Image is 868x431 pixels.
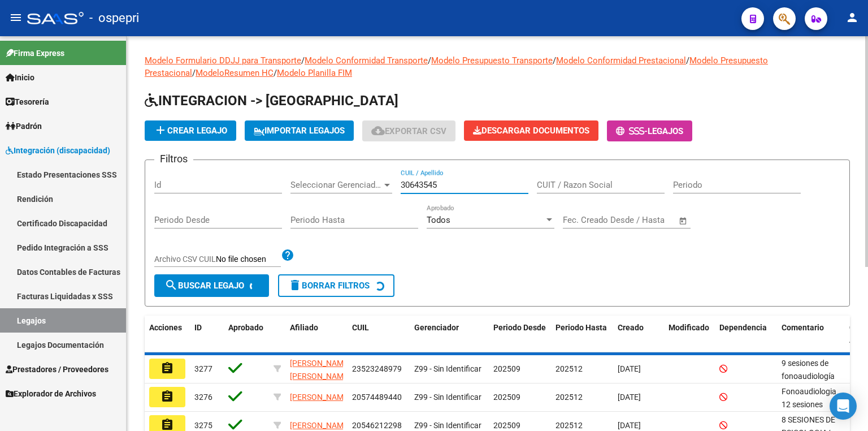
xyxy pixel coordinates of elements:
[288,281,370,291] span: Borrar Filtros
[281,248,294,262] mat-icon: help
[493,393,520,402] span: 202509
[154,126,227,136] span: Crear Legajo
[290,323,318,332] span: Afiliado
[414,364,481,373] span: Z99 - Sin Identificar
[352,421,402,430] span: 20546212298
[89,6,139,31] span: - ospepri
[194,421,212,430] span: 3275
[489,316,551,353] datatable-header-cell: Periodo Desde
[348,316,410,353] datatable-header-cell: CUIL
[160,361,174,375] mat-icon: assignment
[555,364,583,373] span: 202512
[669,323,709,332] span: Modificado
[410,316,489,353] datatable-header-cell: Gerenciador
[145,316,190,353] datatable-header-cell: Acciones
[154,274,269,297] button: Buscar Legajo
[288,278,302,292] mat-icon: delete
[6,96,49,108] span: Tesorería
[782,359,845,406] span: 9 sesiones de fonoaudiología CARDOSO ROMINA/ Sep a dic
[6,71,34,84] span: Inicio
[254,126,345,136] span: IMPORTAR LEGAJOS
[285,316,348,353] datatable-header-cell: Afiliado
[277,68,352,78] a: Modelo Planilla FIM
[493,421,520,430] span: 202509
[290,421,350,430] span: [PERSON_NAME]
[6,144,110,157] span: Integración (discapacidad)
[194,364,212,373] span: 3277
[618,364,641,373] span: [DATE]
[414,421,481,430] span: Z99 - Sin Identificar
[154,255,216,264] span: Archivo CSV CUIL
[6,387,96,400] span: Explorador de Archivos
[190,316,224,353] datatable-header-cell: ID
[648,126,683,136] span: Legajos
[362,120,455,141] button: Exportar CSV
[154,123,167,137] mat-icon: add
[431,55,553,66] a: Modelo Presupuesto Transporte
[613,316,664,353] datatable-header-cell: Creado
[618,323,644,332] span: Creado
[145,55,301,66] a: Modelo Formulario DDJJ para Transporte
[196,68,274,78] a: ModeloResumen HC
[556,55,686,66] a: Modelo Conformidad Prestacional
[290,180,382,190] span: Seleccionar Gerenciador
[164,281,244,291] span: Buscar Legajo
[677,214,690,227] button: Open calendar
[224,316,269,353] datatable-header-cell: Aprobado
[777,316,845,353] datatable-header-cell: Comentario
[352,393,402,402] span: 20574489440
[164,278,178,292] mat-icon: search
[6,47,64,59] span: Firma Express
[845,11,859,24] mat-icon: person
[551,316,613,353] datatable-header-cell: Periodo Hasta
[9,11,23,24] mat-icon: menu
[616,126,648,136] span: -
[352,364,402,373] span: 23523248979
[194,323,202,332] span: ID
[6,120,42,132] span: Padrón
[664,316,715,353] datatable-header-cell: Modificado
[719,323,767,332] span: Dependencia
[618,393,641,402] span: [DATE]
[427,215,450,225] span: Todos
[154,151,193,167] h3: Filtros
[371,126,446,136] span: Exportar CSV
[414,323,459,332] span: Gerenciador
[607,120,692,141] button: -Legajos
[493,364,520,373] span: 202509
[216,255,281,265] input: Archivo CSV CUIL
[278,274,394,297] button: Borrar Filtros
[555,393,583,402] span: 202512
[149,323,182,332] span: Acciones
[305,55,428,66] a: Modelo Conformidad Transporte
[555,323,607,332] span: Periodo Hasta
[414,393,481,402] span: Z99 - Sin Identificar
[782,323,824,332] span: Comentario
[473,126,589,136] span: Descargar Documentos
[290,393,350,402] span: [PERSON_NAME]
[228,323,263,332] span: Aprobado
[6,363,108,376] span: Prestadores / Proveedores
[371,124,385,137] mat-icon: cloud_download
[715,316,777,353] datatable-header-cell: Dependencia
[619,215,674,225] input: Fecha fin
[618,421,641,430] span: [DATE]
[563,215,609,225] input: Fecha inicio
[830,393,857,420] div: Open Intercom Messenger
[145,120,236,141] button: Crear Legajo
[352,323,369,332] span: CUIL
[194,393,212,402] span: 3276
[245,120,354,141] button: IMPORTAR LEGAJOS
[290,359,350,381] span: [PERSON_NAME] [PERSON_NAME]
[493,323,546,332] span: Periodo Desde
[145,93,398,109] span: INTEGRACION -> [GEOGRAPHIC_DATA]
[464,120,598,141] button: Descargar Documentos
[160,390,174,403] mat-icon: assignment
[555,421,583,430] span: 202512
